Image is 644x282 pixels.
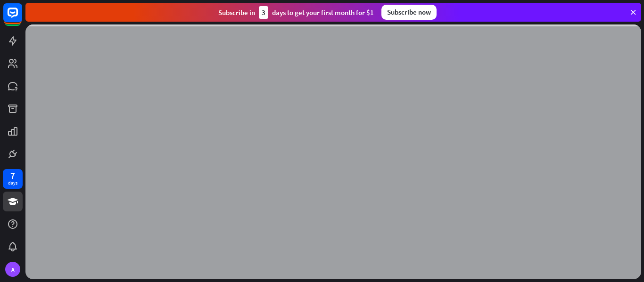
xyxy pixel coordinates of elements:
div: days [8,180,17,186]
div: Subscribe now [381,5,437,20]
div: A [5,262,20,277]
div: Subscribe in days to get your first month for $1 [218,6,374,19]
a: 7 days [3,169,23,189]
div: 7 [10,171,15,180]
div: 3 [259,6,268,19]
